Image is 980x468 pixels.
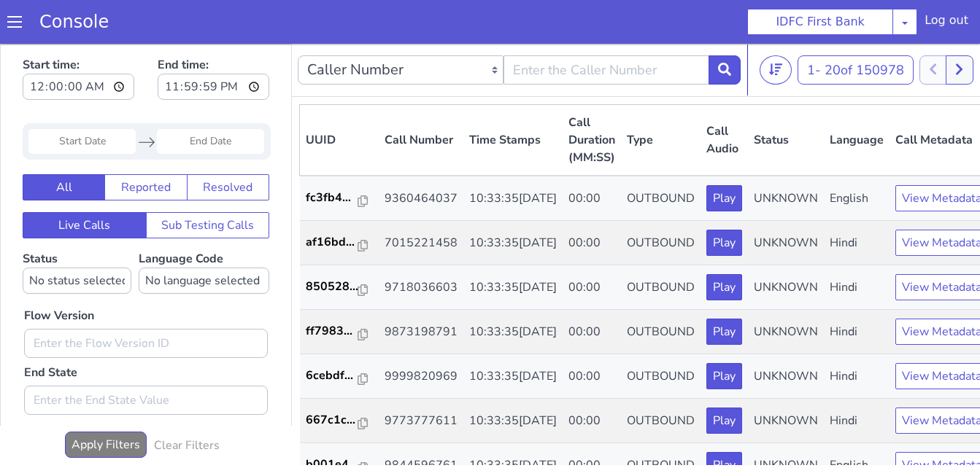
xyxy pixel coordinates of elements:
[24,342,268,371] input: Enter the End State Value
[748,311,824,355] td: UNKNOWN
[563,177,621,222] td: 00:00
[146,168,270,195] button: Sub Testing Calls
[23,30,134,56] input: Start time:
[157,85,264,110] input: End Date
[621,61,701,133] th: Type
[22,12,126,32] a: Console
[706,319,742,346] button: Play
[306,367,358,385] p: 667c1c...
[158,8,269,61] label: End time:
[621,266,701,311] td: OUTBOUND
[503,12,709,41] input: Enter the Caller Number
[23,168,147,195] button: Live Calls
[825,17,904,35] span: 20 of 150978
[379,311,463,355] td: 9999820969
[463,311,563,355] td: 10:33:35[DATE]
[563,266,621,311] td: 00:00
[306,412,373,429] a: b001e4...
[139,224,269,250] select: Language Code
[463,132,563,177] td: 10:33:35[DATE]
[23,224,131,250] select: Status
[23,130,105,157] button: All
[23,8,134,61] label: Start time:
[706,364,742,390] button: Play
[104,130,187,157] button: Reported
[706,230,742,257] button: Play
[463,266,563,311] td: 10:33:35[DATE]
[563,355,621,399] td: 00:00
[379,355,463,399] td: 9773777611
[306,145,373,163] a: fc3fb4...
[748,61,824,133] th: Status
[621,399,701,444] td: OUTBOUND
[379,177,463,222] td: 7015221458
[28,85,136,110] input: Start Date
[563,399,621,444] td: 00:00
[621,222,701,266] td: OUTBOUND
[154,395,220,409] h6: Clear Filters
[463,399,563,444] td: 10:33:35[DATE]
[798,12,914,41] button: 1- 20of 150978
[306,323,358,340] p: 6cebdf...
[563,132,621,177] td: 00:00
[563,311,621,355] td: 00:00
[306,278,373,296] a: ff7983...
[306,367,373,385] a: 667c1c...
[824,132,890,177] td: English
[824,399,890,444] td: English
[621,132,701,177] td: OUTBOUND
[747,9,893,35] button: IDFC First Bank
[306,234,358,251] p: 850528...
[706,186,742,212] button: Play
[748,132,824,177] td: UNKNOWN
[24,320,77,338] label: End State
[621,355,701,399] td: OUTBOUND
[701,61,748,133] th: Call Audio
[748,222,824,266] td: UNKNOWN
[379,399,463,444] td: 9844596761
[563,61,621,133] th: Call Duration (MM:SS)
[824,222,890,266] td: Hindi
[748,355,824,399] td: UNKNOWN
[706,141,742,168] button: Play
[379,132,463,177] td: 9360464037
[748,399,824,444] td: UNKNOWN
[706,408,742,434] button: Play
[139,207,269,250] label: Language Code
[463,355,563,399] td: 10:33:35[DATE]
[621,311,701,355] td: OUTBOUND
[925,12,968,35] div: Log out
[379,266,463,311] td: 9873198791
[24,263,94,281] label: Flow Version
[379,222,463,266] td: 9718036603
[65,388,147,414] button: Apply Filters
[306,323,373,340] a: 6cebdf...
[379,61,463,133] th: Call Number
[824,311,890,355] td: Hindi
[463,177,563,222] td: 10:33:35[DATE]
[824,355,890,399] td: Hindi
[563,222,621,266] td: 00:00
[306,190,373,207] a: af16bd...
[306,278,358,296] p: ff7983...
[24,285,268,314] input: Enter the Flow Version ID
[463,222,563,266] td: 10:33:35[DATE]
[23,207,131,250] label: Status
[463,61,563,133] th: Time Stamps
[306,412,358,429] p: b001e4...
[824,177,890,222] td: Hindi
[158,30,269,56] input: End time:
[306,145,358,163] p: fc3fb4...
[187,130,269,157] button: Resolved
[306,190,358,207] p: af16bd...
[706,275,742,301] button: Play
[306,234,373,251] a: 850528...
[748,177,824,222] td: UNKNOWN
[748,266,824,311] td: UNKNOWN
[300,61,379,133] th: UUID
[824,266,890,311] td: Hindi
[824,61,890,133] th: Language
[621,177,701,222] td: OUTBOUND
